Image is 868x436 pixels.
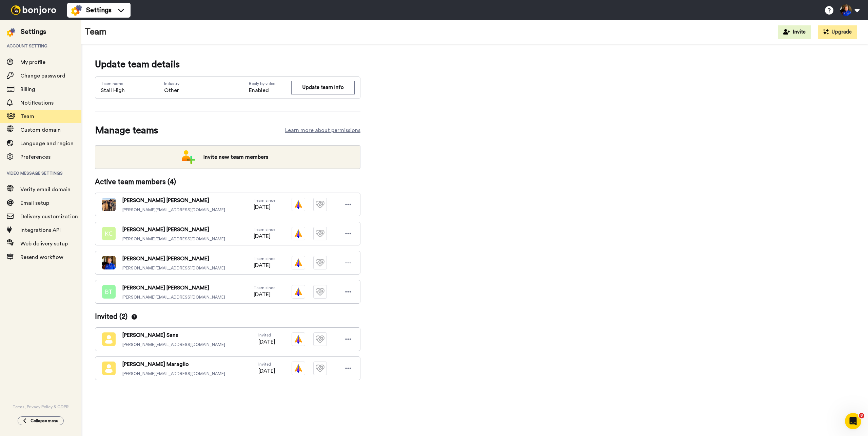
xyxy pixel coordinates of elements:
img: a9f58802-db57-4e71-ac43-b2f844e60d2a-1703869671.jpg [102,256,116,269]
iframe: Intercom live chat [845,413,861,429]
button: Collapse menu [18,416,64,425]
img: kc.png [102,227,116,240]
span: [PERSON_NAME][EMAIL_ADDRESS][DOMAIN_NAME] [122,265,225,271]
span: [PERSON_NAME][EMAIL_ADDRESS][DOMAIN_NAME] [122,371,225,376]
span: Update team details [95,58,360,71]
img: tm-plain.svg [313,285,327,299]
span: Invited [258,332,275,338]
a: Learn more about permissions [285,126,360,134]
span: My profile [20,60,45,65]
span: Change password [20,73,65,79]
img: add-team.png [182,150,195,164]
span: Manage teams [95,124,158,137]
img: vm-color.svg [292,198,305,211]
span: Resend workflow [20,255,63,260]
span: [DATE] [254,232,275,240]
span: Language and region [20,141,74,146]
span: [DATE] [258,367,275,375]
img: vm-color.svg [292,332,305,346]
img: 8278472b-4b9b-4155-9ba4-4ce926b22c6a-1755030607.jpg [102,198,116,211]
span: Collapse menu [31,418,58,423]
span: Stall High [101,86,125,94]
img: tm-plain.svg [313,256,327,269]
span: Other [164,86,179,94]
span: [PERSON_NAME][EMAIL_ADDRESS][DOMAIN_NAME] [122,295,225,300]
span: [DATE] [254,290,275,299]
span: Billing [20,87,35,92]
span: Invited ( 2 ) [95,312,137,322]
span: [DATE] [254,203,275,211]
span: 8 [859,413,864,418]
span: Team [20,114,34,119]
span: Integrations API [20,227,61,233]
span: [PERSON_NAME] [PERSON_NAME] [122,284,225,292]
img: tm-plain.svg [313,332,327,346]
button: Update team info [291,81,355,94]
img: bt.png [102,285,116,299]
span: Industry [164,81,179,86]
span: Web delivery setup [20,241,68,246]
span: Notifications [20,100,54,106]
img: tm-plain.svg [313,362,327,375]
span: Preferences [20,154,51,160]
span: [DATE] [258,338,275,346]
button: Upgrade [818,25,857,39]
span: Invite new team members [198,150,274,164]
span: Delivery customization [20,214,78,219]
span: Team since [254,256,275,261]
img: vm-color.svg [292,362,305,375]
span: Custom domain [20,127,61,133]
span: [PERSON_NAME] Maraglio [122,360,225,368]
span: Verify email domain [20,187,71,192]
img: settings-colored.svg [71,5,82,16]
span: [PERSON_NAME] [PERSON_NAME] [122,255,225,263]
span: Invited [258,362,275,367]
img: bj-logo-header-white.svg [8,5,59,15]
h1: Team [85,27,107,37]
span: [PERSON_NAME] Sans [122,331,225,339]
span: [PERSON_NAME] [PERSON_NAME] [122,225,225,234]
span: Team name [101,81,125,86]
span: Settings [86,5,112,15]
img: tm-plain.svg [313,227,327,240]
span: [PERSON_NAME][EMAIL_ADDRESS][DOMAIN_NAME] [122,236,225,242]
span: Team since [254,198,275,203]
span: Team since [254,285,275,290]
span: [PERSON_NAME] [PERSON_NAME] [122,196,225,204]
span: Email setup [20,200,49,206]
img: tm-plain.svg [313,198,327,211]
span: Enabled [249,86,291,94]
span: [DATE] [254,261,275,269]
button: Invite [778,25,811,39]
span: Team since [254,227,275,232]
div: Settings [21,27,46,37]
span: Reply by video [249,81,291,86]
span: Active team members ( 4 ) [95,177,176,187]
span: [PERSON_NAME][EMAIL_ADDRESS][DOMAIN_NAME] [122,342,225,347]
img: vm-color.svg [292,227,305,240]
img: vm-color.svg [292,285,305,299]
img: vm-color.svg [292,256,305,269]
img: settings-colored.svg [7,28,15,37]
span: [PERSON_NAME][EMAIL_ADDRESS][DOMAIN_NAME] [122,207,225,213]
